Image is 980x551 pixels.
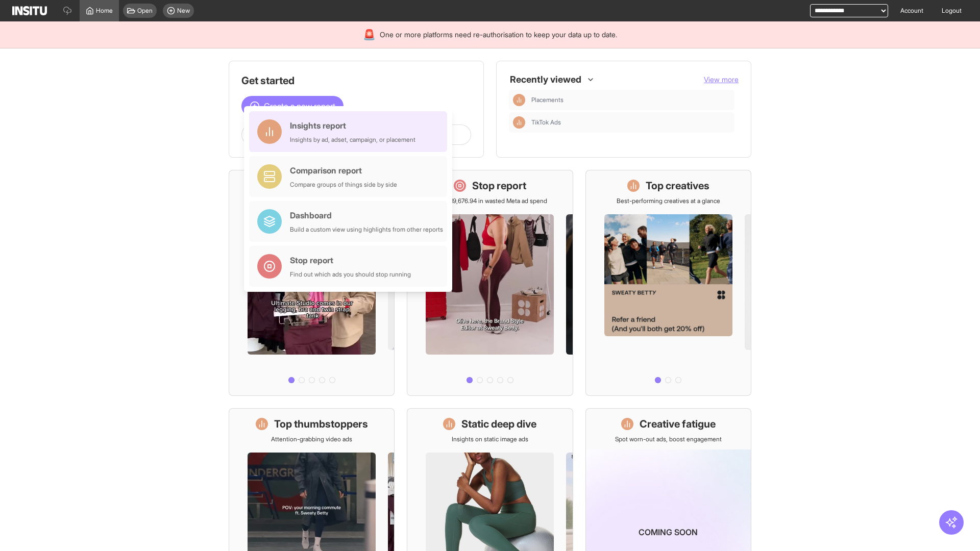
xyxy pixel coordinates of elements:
h1: Static deep dive [461,417,536,431]
span: Open [137,7,153,15]
div: Insights [513,116,525,129]
a: Top creativesBest-performing creatives at a glance [585,170,751,396]
img: Logo [12,6,47,15]
div: Compare groups of things side by side [290,181,397,189]
span: One or more platforms need re-authorisation to keep your data up to date. [380,30,617,40]
div: Insights report [290,119,415,132]
div: Stop report [290,254,411,266]
span: TikTok Ads [531,118,730,127]
span: Placements [531,96,730,104]
button: Create a new report [241,96,344,116]
div: Insights by ad, adset, campaign, or placement [290,136,415,144]
p: Best-performing creatives at a glance [617,197,720,205]
h1: Top thumbstoppers [274,417,368,431]
span: New [177,7,190,15]
p: Attention-grabbing video ads [271,435,352,443]
div: Insights [513,94,525,106]
div: Build a custom view using highlights from other reports [290,226,443,234]
span: View more [704,75,739,84]
span: Create a new report [264,100,335,112]
span: Placements [531,96,563,104]
div: Find out which ads you should stop running [290,270,411,279]
span: Home [96,7,113,15]
h1: Stop report [472,179,526,193]
h1: Get started [241,73,471,88]
div: 🚨 [363,28,376,42]
span: TikTok Ads [531,118,561,127]
a: What's live nowSee all active ads instantly [229,170,395,396]
a: Stop reportSave £19,676.94 in wasted Meta ad spend [407,170,573,396]
div: Dashboard [290,209,443,221]
p: Save £19,676.94 in wasted Meta ad spend [432,197,547,205]
p: Insights on static image ads [452,435,528,443]
div: Comparison report [290,164,397,177]
button: View more [704,74,739,85]
h1: Top creatives [646,179,709,193]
